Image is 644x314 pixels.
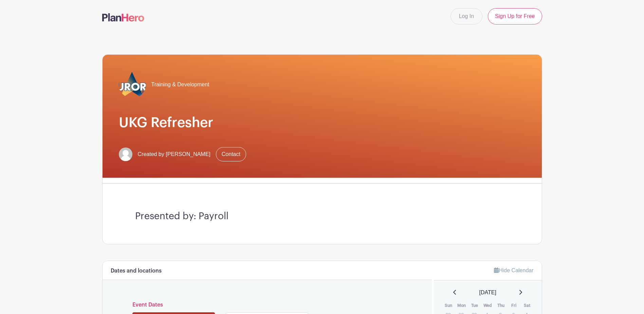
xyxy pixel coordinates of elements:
img: default-ce2991bfa6775e67f084385cd625a349d9dcbb7a52a09fb2fda1e96e2d18dcdb.png [119,147,132,161]
h6: Event Dates [127,302,408,308]
h3: Presented by: Payroll [135,211,509,222]
h6: Dates and locations [111,268,162,274]
th: Tue [468,302,481,309]
span: Created by [PERSON_NAME] [138,150,210,158]
a: Hide Calendar [494,267,533,273]
img: logo-507f7623f17ff9eddc593b1ce0a138ce2505c220e1c5a4e2b4648c50719b7d32.svg [102,13,144,21]
th: Thu [494,302,508,309]
a: Log In [450,8,482,24]
span: [DATE] [479,289,496,297]
th: Wed [481,302,495,309]
h1: UKG Refresher [119,115,526,131]
a: Contact [216,147,246,161]
th: Mon [455,302,468,309]
span: Training & Development [151,81,209,89]
th: Sat [520,302,534,309]
img: 2023_COA_Horiz_Logo_PMS_BlueStroke%204.png [119,71,146,98]
th: Fri [508,302,521,309]
a: Sign Up for Free [488,8,542,24]
th: Sun [442,302,455,309]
